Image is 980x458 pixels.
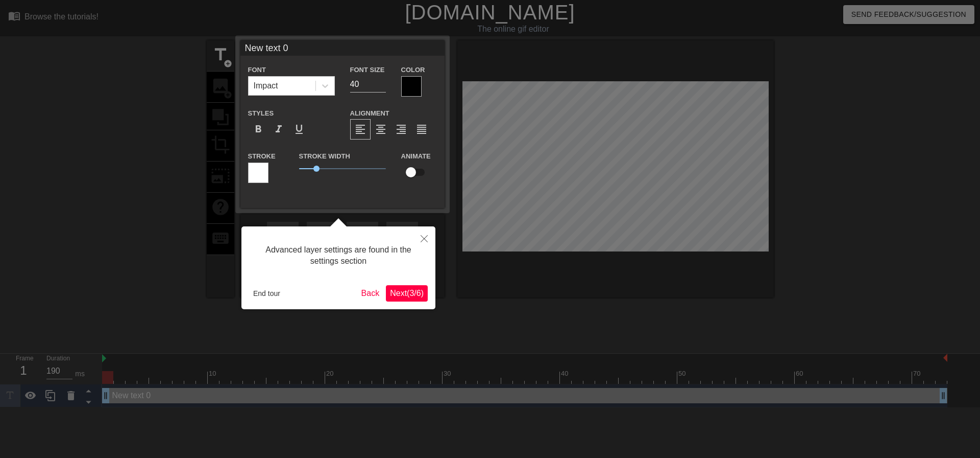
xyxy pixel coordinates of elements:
[249,286,284,301] button: End tour
[386,285,428,302] button: Next
[413,226,435,250] button: Close
[390,289,424,297] span: Next ( 3 / 6 )
[249,234,428,278] div: Advanced layer settings are found in the settings section
[357,285,384,302] button: Back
